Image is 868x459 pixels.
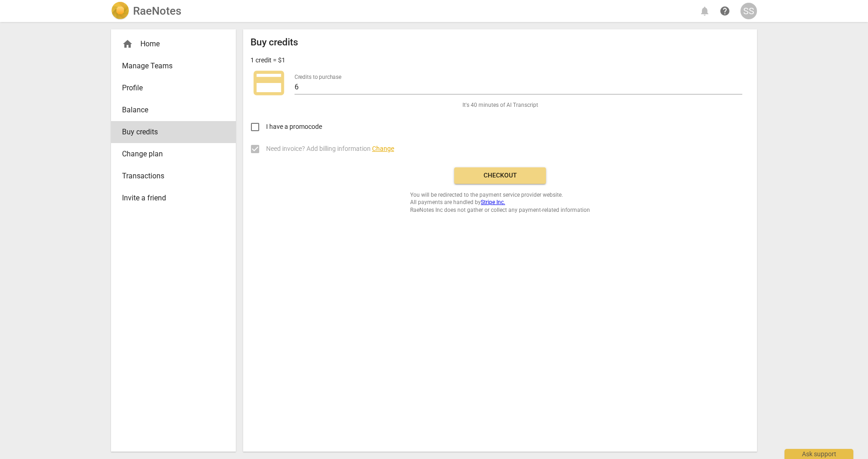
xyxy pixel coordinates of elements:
[122,171,217,182] span: Transactions
[111,121,236,143] a: Buy credits
[295,74,341,80] label: Credits to purchase
[372,145,394,152] span: Change
[462,101,538,109] span: It's 40 minutes of AI Transcript
[111,33,236,55] div: Home
[111,143,236,165] a: Change plan
[740,3,757,19] button: SS
[266,122,322,132] span: I have a promocode
[111,2,129,20] img: Logo
[111,2,181,20] a: LogoRaeNotes
[111,165,236,187] a: Transactions
[454,167,546,184] button: Checkout
[717,3,733,19] a: Help
[111,55,236,77] a: Manage Teams
[122,61,217,72] span: Manage Teams
[719,6,730,17] span: help
[133,5,181,17] h2: RaeNotes
[250,37,298,48] h2: Buy credits
[462,171,539,180] span: Checkout
[111,99,236,121] a: Balance
[122,39,133,50] span: home
[250,65,287,101] span: credit_card
[266,144,394,154] span: Need invoice? Add billing information
[111,187,236,209] a: Invite a friend
[410,191,590,214] span: You will be redirected to the payment service provider website. All payments are handled by RaeNo...
[122,149,217,160] span: Change plan
[122,127,217,138] span: Buy credits
[122,83,217,94] span: Profile
[250,55,285,65] p: 1 credit = $1
[111,77,236,99] a: Profile
[122,39,217,50] div: Home
[481,199,505,205] a: Stripe Inc.
[785,449,853,459] div: Ask support
[122,193,217,204] span: Invite a friend
[122,105,217,116] span: Balance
